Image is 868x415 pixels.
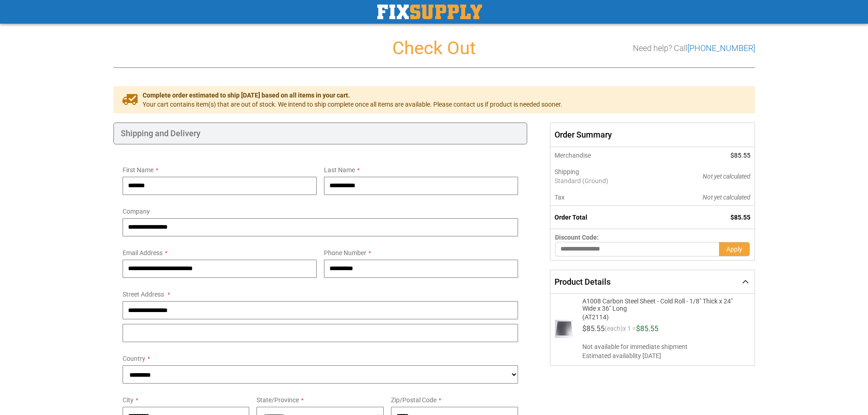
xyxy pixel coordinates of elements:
[123,208,150,215] span: Company
[324,249,366,256] span: Phone Number
[550,189,657,206] th: Tax
[719,242,750,256] button: Apply
[623,325,636,336] span: x 1 =
[582,342,747,351] span: Not available for immediate shipment
[633,44,755,53] h3: Need help? Call
[582,351,747,360] span: Estimated availablity [DATE]
[555,176,653,185] span: Standard (Ground)
[582,312,735,321] span: (AT2114)
[703,173,750,180] span: Not yet calculated
[550,123,755,147] span: Order Summary
[555,214,587,221] strong: Order Total
[555,168,579,175] span: Shipping
[582,297,735,312] span: A1008 Carbon Steel Sheet - Cold Roll - 1/8" Thick x 24" Wide x 36" Long
[257,396,299,404] span: State/Province
[730,152,750,159] span: $85.55
[377,5,482,19] a: store logo
[377,5,482,19] img: Fix Industrial Supply
[688,43,755,53] a: [PHONE_NUMBER]
[123,166,154,174] span: First Name
[143,100,562,109] span: Your cart contains item(s) that are out of stock. We intend to ship complete once all items are a...
[730,214,750,221] span: $85.55
[703,194,750,201] span: Not yet calculated
[123,249,163,256] span: Email Address
[636,324,658,333] span: $85.55
[555,277,611,287] span: Product Details
[582,324,605,333] span: $85.55
[324,166,355,174] span: Last Name
[555,320,573,338] img: A1008 Carbon Steel Sheet - Cold Roll - 1/8" Thick x 24" Wide x 36" Long
[143,91,562,100] span: Complete order estimated to ship [DATE] based on all items in your cart.
[113,123,528,144] div: Shipping and Delivery
[550,147,657,164] th: Merchandise
[113,38,755,58] h1: Check Out
[123,396,134,404] span: City
[605,325,623,336] span: (each)
[123,291,164,298] span: Street Address
[391,396,437,404] span: Zip/Postal Code
[726,246,742,253] span: Apply
[123,355,145,362] span: Country
[555,234,599,241] span: Discount Code:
